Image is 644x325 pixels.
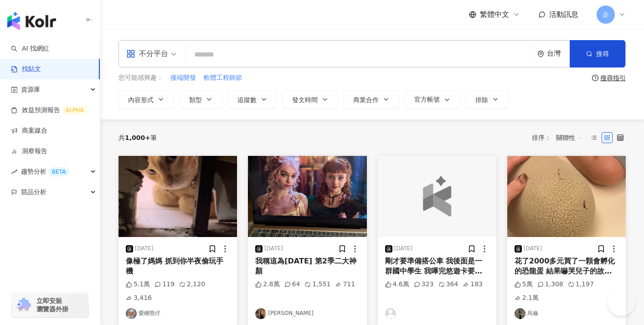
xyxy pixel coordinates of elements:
span: 1,000+ [125,134,150,141]
img: post-image [248,156,366,237]
span: 追蹤數 [237,96,257,103]
span: 內容形式 [128,96,154,103]
a: KOL Avatar [385,308,489,319]
div: 剛才要準備搭公車 我後面是一群國中學生 我嗶完悠遊卡要找座位 後面的妹妹突然說找不到悠遊卡 身後的同學同時打開錢包大家在湊零錢 她就跟後面的好朋友說 沒事 你們先搭我走路去 後來他的好朋友們一起... [385,256,489,277]
div: 搜尋指引 [600,74,626,82]
a: chrome extension立即安裝 瀏覽器外掛 [12,293,88,317]
img: logo [7,12,56,30]
span: 競品分析 [21,182,46,202]
span: 排除 [475,96,488,103]
span: 類型 [189,96,202,103]
span: 企 [603,10,609,20]
div: 1,197 [568,280,594,289]
span: 發文時間 [292,96,318,103]
button: 官方帳號 [405,90,460,108]
div: 2.8萬 [255,280,279,289]
span: 商業合作 [353,96,379,103]
div: 5萬 [515,280,533,289]
div: 323 [414,280,434,289]
div: 1,551 [304,280,330,289]
span: 後端開發 [170,73,196,83]
div: 4.6萬 [385,280,409,289]
img: logo [407,176,467,217]
button: logo [378,156,496,237]
a: 找貼文 [11,65,41,74]
a: KOL Avatar烏龜 [515,308,618,319]
div: 5.1萬 [126,280,150,289]
div: 2.1萬 [515,294,539,303]
button: 商業合作 [344,90,399,108]
a: searchAI 找網紅 [11,44,49,53]
img: chrome extension [15,298,32,312]
a: 商案媒合 [11,126,47,135]
img: post-image [507,156,626,237]
button: 發文時間 [283,90,338,108]
a: KOL Avatar愛睏熊仔 [126,308,230,319]
button: 後端開發 [170,73,196,83]
div: 64 [284,280,300,289]
a: 洞察報告 [11,147,47,156]
iframe: Help Scout Beacon - Open [608,289,635,316]
span: rise [11,169,17,175]
div: 364 [438,280,459,289]
img: KOL Avatar [385,308,396,319]
span: 繁體中文 [480,10,509,20]
button: 排除 [466,90,509,108]
a: 效益預測報告ALPHA [11,106,87,115]
img: KOL Avatar [126,308,137,319]
div: 花了2000多元買了一顆會孵化的恐龍蛋 結果嚇哭兒子的故事(嚇哭部分沒錄到） 只有媽媽一個人覺得有趣! BTW 2000多居然買到仿的😑賣家上面還標榜TOMY，結果根本不是，我也懶得退了 [515,256,618,277]
div: 我稱這為[DATE] 第2季二大神顏 [255,256,359,277]
button: 類型 [180,90,222,108]
span: 您可能感興趣： [118,73,163,83]
div: 183 [463,280,483,289]
button: 軟體工程師節 [203,73,242,83]
img: KOL Avatar [515,308,526,319]
span: 搜尋 [596,50,609,57]
span: 關聯性 [556,130,583,145]
button: 搜尋 [570,40,625,67]
div: 像極了媽媽 抓到你半夜偷玩手機 [126,256,230,277]
span: question-circle [592,75,598,81]
span: 軟體工程師節 [204,73,242,83]
div: [DATE] [135,245,154,253]
span: 官方帳號 [414,96,440,103]
div: 2,120 [179,280,205,289]
div: 711 [335,280,355,289]
div: 1,308 [537,280,563,289]
div: [DATE] [264,245,283,253]
div: 台灣 [547,50,570,57]
div: [DATE] [524,245,542,253]
span: 資源庫 [21,79,40,100]
span: 活動訊息 [549,10,578,19]
span: 立即安裝 瀏覽器外掛 [36,297,68,313]
img: post-image [118,156,237,237]
div: 不分平台 [126,46,168,61]
button: 追蹤數 [228,90,277,108]
div: 3,416 [126,294,152,303]
span: environment [537,51,544,57]
button: 內容形式 [118,90,174,108]
span: 趨勢分析 [21,161,69,182]
span: appstore [126,49,135,58]
div: 共 筆 [118,134,157,141]
div: 排序： [532,130,588,145]
a: KOL Avatar[PERSON_NAME] [255,308,359,319]
div: BETA [48,167,69,176]
div: 119 [155,280,175,289]
img: KOL Avatar [255,308,266,319]
div: [DATE] [394,245,413,253]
